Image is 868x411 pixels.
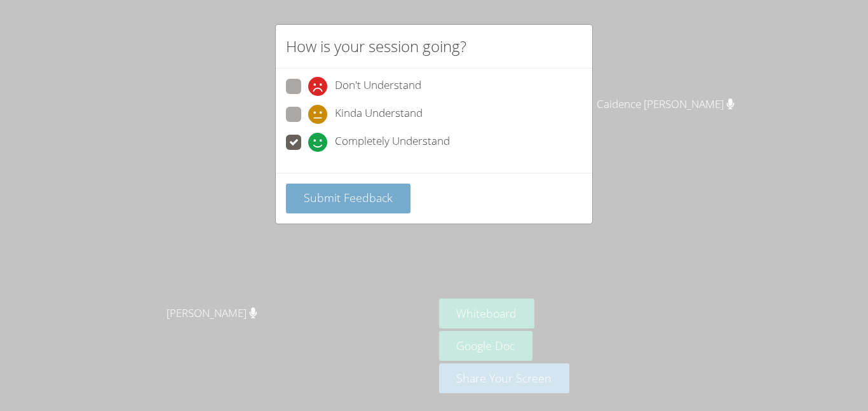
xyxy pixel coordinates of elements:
span: Don't Understand [335,77,421,96]
span: Submit Feedback [304,190,393,205]
h2: How is your session going? [286,35,466,58]
span: Completely Understand [335,133,450,152]
span: Kinda Understand [335,105,423,124]
button: Submit Feedback [286,184,410,213]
